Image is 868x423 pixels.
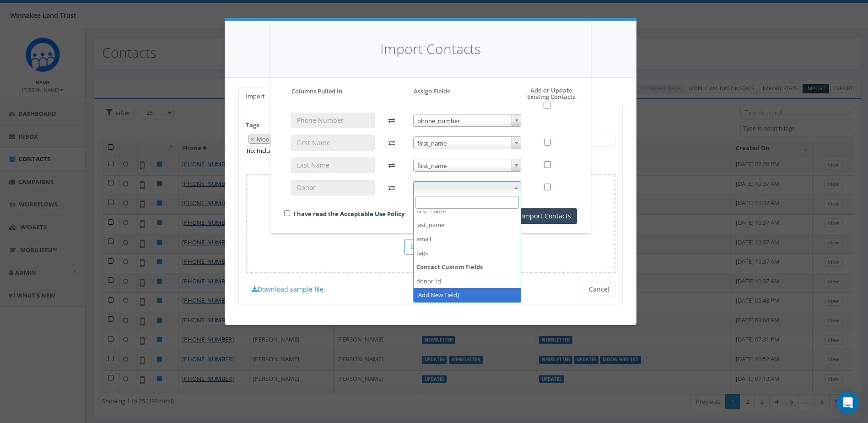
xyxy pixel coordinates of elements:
li: first_name [414,204,521,218]
button: Import Contacts [516,208,577,224]
a: I have read the Acceptable Use Policy [294,210,404,218]
input: Last Name [291,157,375,173]
h5: Add or Update Existing Contacts [507,87,577,109]
strong: Contact Custom Fields [414,260,521,274]
li: tags [414,246,521,260]
li: [Add New Field] [414,288,521,302]
span: first_name [413,159,522,172]
li: Standard Fields [414,176,521,260]
span: phone_number [413,114,522,127]
input: Phone Number [291,113,375,128]
h4: Import Contacts [284,39,577,59]
li: last_name [414,218,521,232]
input: Donor [291,180,375,195]
input: Select All [544,102,550,108]
li: email [414,232,521,246]
span: phone_number [414,114,521,127]
span: first_name [413,136,522,149]
input: Search [415,196,519,209]
input: First Name [291,135,375,151]
div: Open Intercom Messenger [837,392,859,414]
span: first_name [414,159,521,172]
h5: Assign Fields [414,87,450,95]
h5: Columns Pulled In [291,87,342,95]
li: Contact Custom Fields [414,260,521,288]
span: first_name [414,137,521,150]
li: donor_id [414,274,521,288]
